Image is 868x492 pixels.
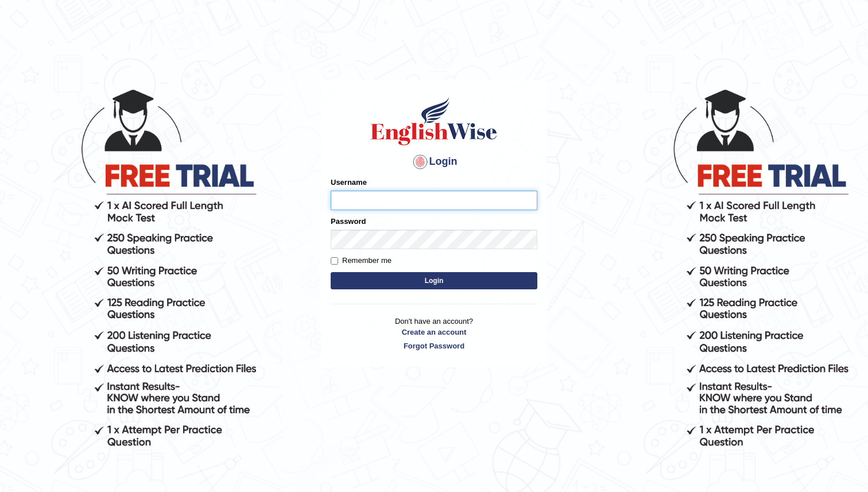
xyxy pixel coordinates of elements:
img: Logo of English Wise sign in for intelligent practice with AI [369,95,499,147]
button: Login [331,272,537,289]
a: Create an account [331,327,537,338]
p: Don't have an account? [331,316,537,351]
h4: Login [331,153,537,171]
label: Password [331,216,366,227]
a: Forgot Password [331,340,537,351]
label: Remember me [331,255,392,266]
label: Username [331,177,367,188]
input: Remember me [331,257,338,265]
